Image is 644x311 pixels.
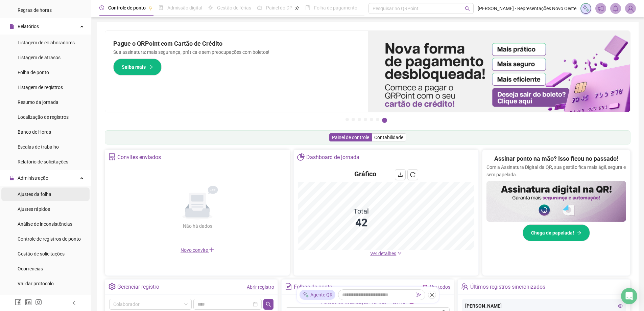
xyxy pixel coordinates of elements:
[117,152,161,163] div: Convites enviados
[18,144,59,150] span: Escalas de trabalho
[598,5,604,12] span: notification
[9,24,14,29] span: file
[166,222,229,230] div: Não há dados
[122,63,146,71] span: Saiba mais
[397,251,402,256] span: down
[18,24,39,29] span: Relatórios
[314,5,357,10] span: Folha de pagamento
[167,5,202,10] span: Admissão digital
[332,135,369,140] span: Painel de controle
[208,5,213,10] span: sun
[217,5,251,10] span: Gestão de férias
[621,288,637,304] div: Open Intercom Messenger
[297,153,304,160] span: pie-chart
[117,281,159,293] div: Gerenciar registro
[181,247,214,253] span: Novo convite
[18,192,51,197] span: Ajustes da folha
[306,152,359,163] div: Dashboard de jornada
[461,283,468,290] span: team
[398,172,403,177] span: download
[285,283,292,290] span: file-text
[18,251,65,257] span: Gestão de solicitações
[209,247,214,252] span: plus
[18,159,68,164] span: Relatório de solicitações
[18,221,72,227] span: Análise de inconsistências
[113,48,360,56] p: Sua assinatura: mais segurança, prática e sem preocupações com boletos!
[18,206,50,212] span: Ajustes rápidos
[376,118,379,121] button: 6
[478,5,576,12] span: [PERSON_NAME] - Representações Novo Oeste
[423,285,427,289] span: filter
[613,5,619,12] span: bell
[18,55,61,60] span: Listagem de atrasos
[368,31,630,112] img: banner%2F096dab35-e1a4-4d07-87c2-cf089f3812bf.png
[18,99,58,105] span: Resumo da jornada
[257,5,262,10] span: dashboard
[18,175,48,181] span: Administração
[35,299,42,306] span: instagram
[618,304,623,308] span: eye
[148,6,152,10] span: pushpin
[370,118,373,121] button: 5
[374,135,403,140] span: Contabilidade
[109,153,116,160] span: solution
[465,6,470,11] span: search
[18,85,63,90] span: Listagem de registros
[247,284,274,290] a: Abrir registro
[582,5,590,12] img: sparkle-icon.fc2bf0ac1784a2077858766a79e2daf3.svg
[294,281,332,293] div: Folhas de ponto
[18,40,75,45] span: Listagem de colaboradores
[109,283,116,290] span: setting
[364,118,367,121] button: 4
[159,5,163,10] span: file-done
[486,181,626,222] img: banner%2F02c71560-61a6-44d4-94b9-c8ab97240462.png
[410,172,415,177] span: reload
[494,154,618,163] h2: Assinar ponto na mão? Isso ficou no passado!
[523,224,590,241] button: Chega de papelada!
[9,176,14,180] span: lock
[577,230,581,235] span: arrow-right
[99,5,104,10] span: clock-circle
[18,70,49,75] span: Folha de ponto
[18,236,81,242] span: Controle de registros de ponto
[18,129,51,135] span: Banco de Horas
[382,118,387,123] button: 7
[18,114,69,120] span: Localização de registros
[266,5,292,10] span: Painel do DP
[18,7,52,13] span: Regras de horas
[416,292,421,297] span: send
[430,292,434,297] span: close
[113,39,360,48] h2: Pague o QRPoint com Cartão de Crédito
[148,65,153,69] span: arrow-right
[358,118,361,121] button: 3
[352,118,355,121] button: 2
[72,301,76,305] span: left
[266,302,271,307] span: search
[18,266,43,271] span: Ocorrências
[108,5,146,10] span: Controle de ponto
[302,291,309,298] img: sparkle-icon.fc2bf0ac1784a2077858766a79e2daf3.svg
[430,284,450,290] a: Ver todos
[370,251,402,256] a: Ver detalhes down
[15,299,22,306] span: facebook
[345,118,349,121] button: 1
[354,169,376,179] h4: Gráfico
[486,163,626,178] p: Com a Assinatura Digital da QR, sua gestão fica mais ágil, segura e sem papelada.
[18,281,54,286] span: Validar protocolo
[465,302,623,310] div: [PERSON_NAME]
[25,299,32,306] span: linkedin
[305,5,310,10] span: book
[300,290,335,300] div: Agente QR
[370,251,396,256] span: Ver detalhes
[113,59,162,75] button: Saiba mais
[295,6,299,10] span: pushpin
[470,281,545,293] div: Últimos registros sincronizados
[625,3,636,14] img: 7715
[531,229,574,237] span: Chega de papelada!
